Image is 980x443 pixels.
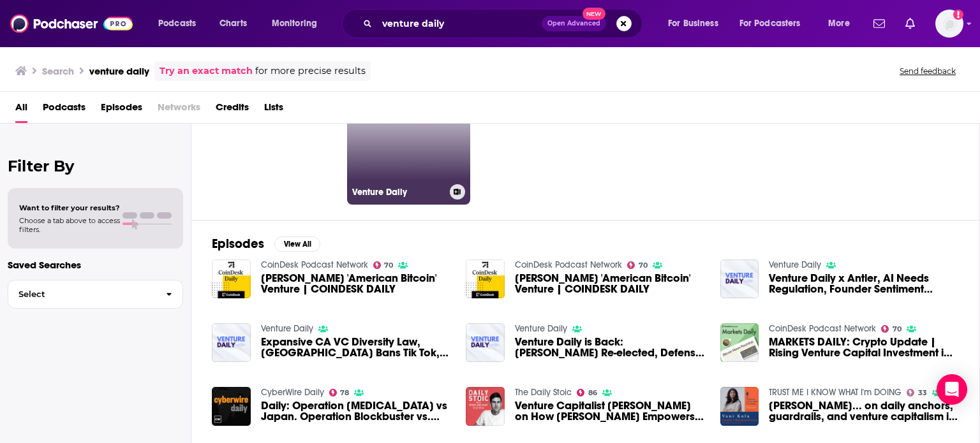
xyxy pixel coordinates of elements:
img: MARKETS DAILY: Crypto Update | Rising Venture Capital Investment in Crypto [720,323,759,362]
a: Venture Daily is Back: Trump Re-elected, Defense is HOT, AI Making Money? [515,337,705,358]
a: The Daily Stoic [515,387,572,398]
button: open menu [149,13,212,34]
a: Vani Kola... on daily anchors, guardrails, and venture capitalism in India [769,400,959,422]
a: 86 [577,389,597,396]
img: Venture Daily is Back: Trump Re-elected, Defense is HOT, AI Making Money? [466,323,505,362]
span: All [15,97,27,123]
a: Daily: Operation Dust Storm vs Japan. Operation Blockbuster vs. The Lazarus Group. Venture capita... [261,400,451,422]
span: Select [8,290,156,298]
button: Show profile menu [935,10,963,38]
a: Show notifications dropdown [900,13,920,34]
button: Select [8,280,183,309]
span: Open Advanced [547,20,600,27]
span: 70 [639,263,648,268]
span: Monitoring [272,15,317,33]
span: Venture Capitalist [PERSON_NAME] on How [PERSON_NAME] Empowers the Entrepreneur | This Must Be Do... [515,400,705,422]
a: TRUST ME I KNOW WHAT I'm DOING [769,387,902,398]
span: Daily: Operation [MEDICAL_DATA] vs Japan. Operation Blockbuster vs. The Lazarus Group. Venture ca... [261,400,451,422]
img: User Profile [935,10,963,38]
a: Lists [264,97,283,123]
span: [PERSON_NAME] 'American Bitcoin' Venture | COINDESK DAILY [261,273,451,294]
a: Venture Daily [515,323,567,334]
h3: Venture Daily [352,187,445,198]
a: Venture Daily x Antler, AI Needs Regulation, Founder Sentiment Report [769,273,959,294]
svg: Add a profile image [953,10,963,20]
span: Podcasts [158,15,196,33]
a: 70 [881,325,902,333]
a: Episodes [101,97,142,123]
span: Choose a tab above to access filters. [19,216,120,234]
a: CoinDesk Podcast Network [515,259,622,270]
a: Eric Trump's 'American Bitcoin' Venture | COINDESK DAILY [212,259,251,298]
a: MARKETS DAILY: Crypto Update | Rising Venture Capital Investment in Crypto [769,337,959,358]
button: Send feedback [896,66,960,76]
a: 70 [373,261,394,269]
a: CyberWire Daily [261,387,324,398]
a: 2 [732,81,856,205]
span: 86 [588,390,597,396]
a: Podcasts [43,97,85,123]
a: 70 [627,261,648,269]
span: For Podcasters [739,15,801,33]
a: Show notifications dropdown [868,13,890,34]
img: Podchaser - Follow, Share and Rate Podcasts [10,11,133,36]
a: Eric Trump's 'American Bitcoin' Venture | COINDESK DAILY [515,273,705,294]
h2: Filter By [8,157,183,175]
button: open menu [819,13,866,34]
a: Charts [211,13,255,34]
img: Daily: Operation Dust Storm vs Japan. Operation Blockbuster vs. The Lazarus Group. Venture capita... [212,387,251,426]
span: [PERSON_NAME] 'American Bitcoin' Venture | COINDESK DAILY [515,273,705,294]
span: Want to filter your results? [19,203,120,212]
a: CoinDesk Podcast Network [261,259,368,270]
a: Vani Kola... on daily anchors, guardrails, and venture capitalism in India [720,387,759,426]
a: Eric Trump's 'American Bitcoin' Venture | COINDESK DAILY [261,273,451,294]
span: Expansive CA VC Diversity Law, [GEOGRAPHIC_DATA] Bans Tik Tok, Venture Daily on Tik Tok [261,337,451,358]
button: open menu [263,13,334,34]
h3: venture daily [89,65,149,77]
button: open menu [659,13,734,34]
a: Try an exact match [160,64,253,78]
div: Open Intercom Messenger [937,374,967,405]
a: Venture Daily [261,323,313,334]
span: 78 [340,390,349,396]
span: New [583,8,605,20]
a: Expansive CA VC Diversity Law, Nepal Bans Tik Tok, Venture Daily on Tik Tok [212,323,251,362]
span: 33 [918,390,927,396]
span: Charts [219,15,247,33]
span: Logged in as cmand-c [935,10,963,38]
a: CoinDesk Podcast Network [769,323,876,334]
a: Expansive CA VC Diversity Law, Nepal Bans Tik Tok, Venture Daily on Tik Tok [261,337,451,358]
span: for more precise results [255,64,366,78]
img: Venture Capitalist Brad Feld on How Nietzsche Empowers the Entrepreneur | This Must Be Done Daily [466,387,505,426]
h2: Episodes [212,236,264,252]
input: Search podcasts, credits, & more... [377,13,542,34]
img: Eric Trump's 'American Bitcoin' Venture | COINDESK DAILY [466,259,505,298]
a: Credits [216,97,249,123]
button: Open AdvancedNew [542,16,606,31]
span: For Business [668,15,718,33]
a: 78 [329,389,350,396]
a: Venture Capitalist Brad Feld on How Nietzsche Empowers the Entrepreneur | This Must Be Done Daily [515,400,705,422]
div: Search podcasts, credits, & more... [354,9,655,38]
h3: Search [42,65,74,77]
span: 70 [384,263,393,268]
span: Venture Daily is Back: [PERSON_NAME] Re-elected, Defense is HOT, AI Making Money? [515,337,705,358]
span: Networks [158,97,200,123]
button: View All [274,236,320,252]
a: Venture Daily [347,81,471,205]
span: More [828,15,850,33]
img: Venture Daily x Antler, AI Needs Regulation, Founder Sentiment Report [720,259,759,298]
button: open menu [731,13,819,34]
